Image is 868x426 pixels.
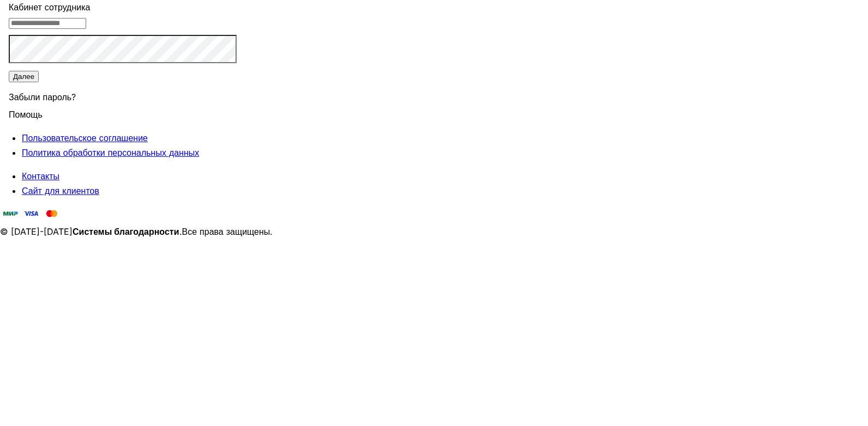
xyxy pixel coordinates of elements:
span: Все права защищены. [182,226,273,237]
a: Сайт для клиентов [22,185,99,196]
span: Помощь [9,102,43,120]
a: Политика обработки персональных данных [22,147,199,158]
a: Пользовательское соглашение [22,132,148,143]
button: Далее [9,71,39,82]
strong: Системы благодарности [73,226,179,237]
a: Контакты [22,171,59,181]
div: Забыли пароль? [9,83,237,107]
